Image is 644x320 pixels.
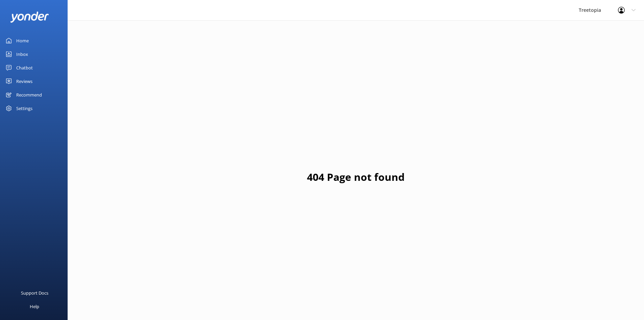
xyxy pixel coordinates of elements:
div: Settings [16,102,32,115]
h1: 404 Page not found [307,169,405,185]
div: Recommend [16,88,42,102]
div: Home [16,34,29,47]
img: yonder-white-logo.png [10,12,49,23]
div: Inbox [16,47,28,61]
div: Chatbot [16,61,33,74]
div: Reviews [16,74,32,88]
div: Support Docs [21,286,48,300]
div: Help [30,300,39,313]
